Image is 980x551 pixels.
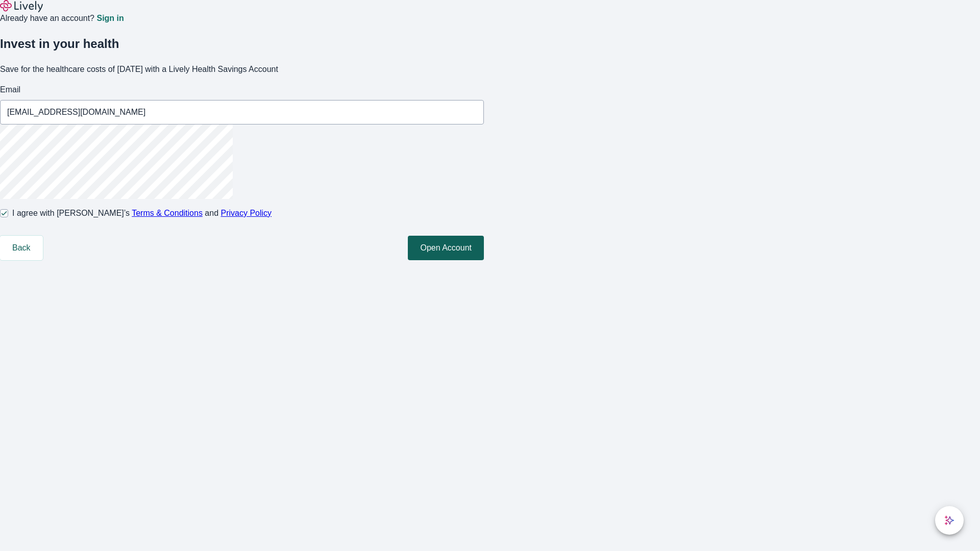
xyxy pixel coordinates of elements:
button: Open Account [408,236,484,260]
svg: Lively AI Assistant [944,515,954,525]
a: Sign in [96,14,124,22]
span: I agree with [PERSON_NAME]’s and [12,207,272,219]
button: chat [935,506,964,535]
a: Privacy Policy [221,209,272,217]
a: Terms & Conditions [132,209,203,217]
